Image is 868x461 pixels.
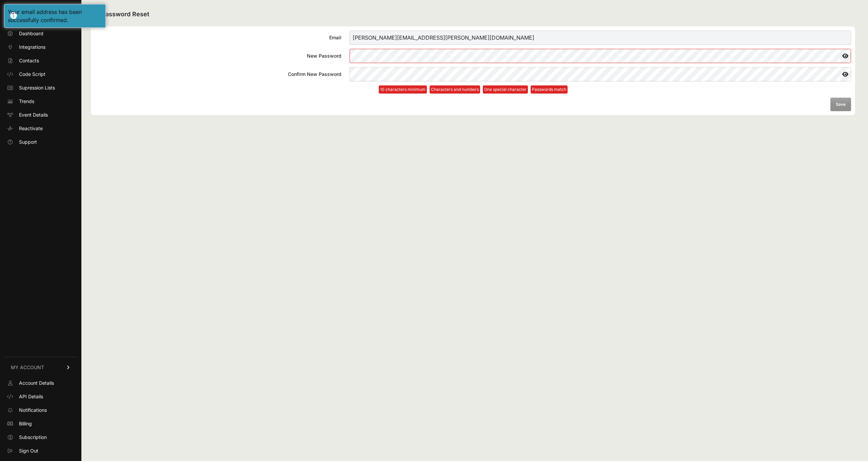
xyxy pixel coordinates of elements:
[4,42,77,53] a: Integrations
[4,28,77,39] a: Dashboard
[483,85,528,94] li: One special character
[19,112,48,118] span: Event Details
[4,357,77,378] a: MY ACCOUNT
[531,85,568,94] li: Passwords match
[350,67,851,81] input: Confirm New Password
[19,434,47,441] span: Subscription
[91,9,855,20] h2: Password Reset
[19,57,39,64] span: Contacts
[4,405,77,416] a: Notifications
[4,123,77,134] a: Reactivate
[4,82,77,93] a: Supression Lists
[19,139,37,145] span: Support
[430,85,480,94] li: Characters and numbers
[4,418,77,429] a: Billing
[19,420,32,427] span: Billing
[95,53,341,59] div: New Password
[4,378,77,388] a: Account Details
[11,364,44,371] span: MY ACCOUNT
[4,96,77,107] a: Trends
[4,109,77,120] a: Event Details
[4,432,77,443] a: Subscription
[19,380,54,386] span: Account Details
[4,137,77,147] a: Support
[19,84,55,91] span: Supression Lists
[379,85,427,94] li: 10 characters minimum
[19,98,34,105] span: Trends
[4,55,77,66] a: Contacts
[95,71,341,78] div: Confirm New Password
[19,393,43,400] span: API Details
[19,30,43,37] span: Dashboard
[350,31,851,45] input: Email
[19,125,43,132] span: Reactivate
[95,34,341,41] div: Email
[4,391,77,402] a: API Details
[8,8,102,24] div: Your email address has been successfully confirmed.
[19,71,45,78] span: Code Script
[4,445,77,456] a: Sign Out
[4,69,77,80] a: Code Script
[350,49,851,63] input: New Password
[19,447,38,454] span: Sign Out
[19,44,45,51] span: Integrations
[19,407,47,414] span: Notifications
